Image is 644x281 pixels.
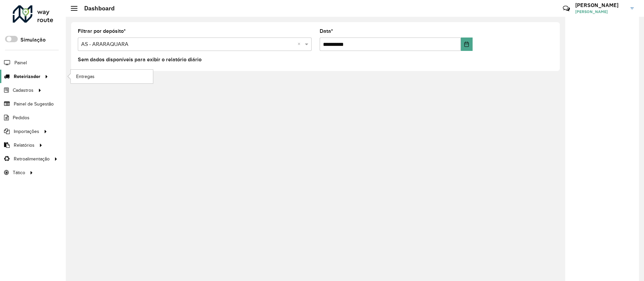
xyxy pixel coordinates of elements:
label: Data [320,27,333,35]
label: Filtrar por depósito [78,27,126,35]
span: Retroalimentação [14,155,50,162]
span: Roteirizador [14,73,40,80]
span: Painel [14,59,27,66]
a: Entregas [71,70,153,83]
h3: [PERSON_NAME] [575,2,626,8]
span: Clear all [298,40,303,48]
span: Painel de Sugestão [14,100,54,108]
span: Tático [13,169,25,176]
span: Relatórios [14,142,35,149]
span: Cadastros [13,87,34,94]
span: Pedidos [13,114,30,121]
span: Importações [14,128,39,135]
a: Contato Rápido [559,1,574,16]
span: Entregas [76,73,95,80]
button: Choose Date [461,38,473,51]
label: Sem dados disponíveis para exibir o relatório diário [78,56,202,64]
h2: Dashboard [77,5,115,12]
span: [PERSON_NAME] [575,9,626,15]
label: Simulação [20,36,46,44]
